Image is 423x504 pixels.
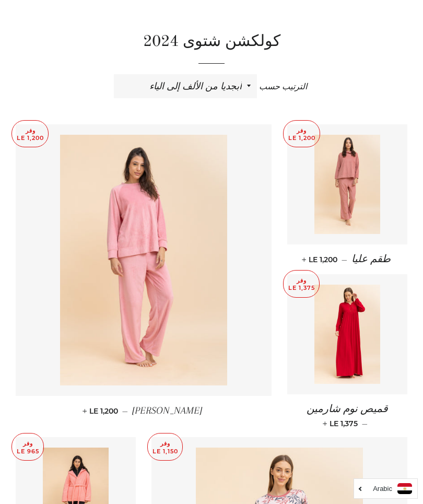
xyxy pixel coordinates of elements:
[284,271,319,297] p: وفر LE 1,375
[325,419,358,428] span: LE 1,375
[351,253,391,265] span: طقم عليا
[148,433,182,460] p: وفر LE 1,150
[373,485,392,492] i: Arabic
[284,121,320,147] p: وفر LE 1,200
[12,121,48,147] p: وفر LE 1,200
[362,419,368,428] span: —
[304,255,337,264] span: LE 1,200
[359,483,412,494] a: Arabic
[122,406,128,416] span: —
[85,406,118,416] span: LE 1,200
[12,433,43,460] p: وفر LE 965
[259,82,307,91] span: الترتيب حسب
[16,396,272,426] a: [PERSON_NAME] — LE 1,200
[16,31,407,53] h1: كولكشن شتوى 2024
[287,394,407,437] a: قميص نوم شارمين — LE 1,375
[342,255,347,264] span: —
[132,405,202,416] span: [PERSON_NAME]
[287,244,407,274] a: طقم عليا — LE 1,200
[307,403,388,415] span: قميص نوم شارمين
